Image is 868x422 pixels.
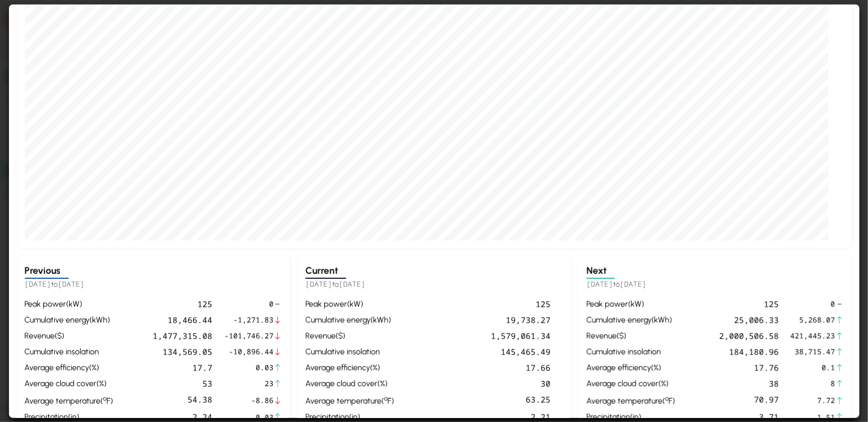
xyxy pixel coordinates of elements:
[398,330,551,342] div: 1,579,061.34
[679,298,779,310] div: 125
[305,264,346,279] h3: Current
[24,279,282,290] h5: to
[398,346,551,358] div: 145,465.49
[24,264,68,279] h3: Previous
[791,315,836,326] span: 5,268.07
[586,279,844,290] h5: to
[117,314,212,326] div: 18,466.44
[791,362,836,373] span: 0.1
[117,394,212,407] div: 54.38
[24,378,113,390] div: average cloud cover ( % )
[398,362,551,374] div: 17.66
[384,394,387,402] sup: º
[586,346,675,358] div: cumulative insolation
[117,378,212,390] div: 53
[117,298,212,310] div: 125
[791,378,836,389] span: 8
[398,314,551,326] div: 19,738.27
[586,314,675,326] div: cumulative energy ( kWh )
[24,314,113,326] div: cumulative energy ( kWh )
[679,362,779,374] div: 17.76
[117,330,212,342] div: 1,477,315.08
[679,394,779,407] div: 70.97
[24,279,51,289] span: [DATE]
[24,362,113,374] div: average efficiency ( % )
[305,330,394,342] div: revenue ( $ )
[586,330,675,342] div: revenue ( $ )
[791,346,836,357] span: 38,715.47
[224,331,274,341] span: -101,746.27
[586,298,675,310] div: peak power ( kW )
[24,298,113,310] div: peak power ( kW )
[586,362,675,374] div: average efficiency ( % )
[224,299,274,310] span: 0
[791,331,836,341] span: 421,445.23
[117,346,212,358] div: 134,569.05
[586,394,675,407] div: average temperature ( F )
[224,362,274,373] span: 0.03
[117,362,212,374] div: 17.7
[305,279,563,290] h5: to
[398,394,551,407] div: 63.25
[58,279,85,289] span: [DATE]
[398,378,551,390] div: 30
[305,378,394,390] div: average cloud cover ( % )
[305,394,394,407] div: average temperature ( F )
[791,299,836,310] span: 0
[398,298,551,310] div: 125
[305,298,394,310] div: peak power ( kW )
[586,279,613,289] span: [DATE]
[224,346,274,357] span: -10,896.44
[679,346,779,358] div: 184,180.96
[679,330,779,342] div: 2,000,506.58
[620,279,647,289] span: [DATE]
[224,378,274,389] span: 23
[679,378,779,390] div: 38
[791,395,836,406] span: 7.72
[305,314,394,326] div: cumulative energy ( kWh )
[339,279,366,289] span: [DATE]
[586,264,615,279] h3: Next
[679,314,779,326] div: 25,006.33
[224,395,274,406] span: -8.86
[305,362,394,374] div: average efficiency ( % )
[103,394,106,402] sup: º
[665,394,669,402] sup: º
[305,279,332,289] span: [DATE]
[24,330,113,342] div: revenue ( $ )
[305,346,394,358] div: cumulative insolation
[224,315,274,326] span: -1,271.83
[24,346,113,358] div: cumulative insolation
[586,378,675,390] div: average cloud cover ( % )
[24,394,113,407] div: average temperature ( F )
